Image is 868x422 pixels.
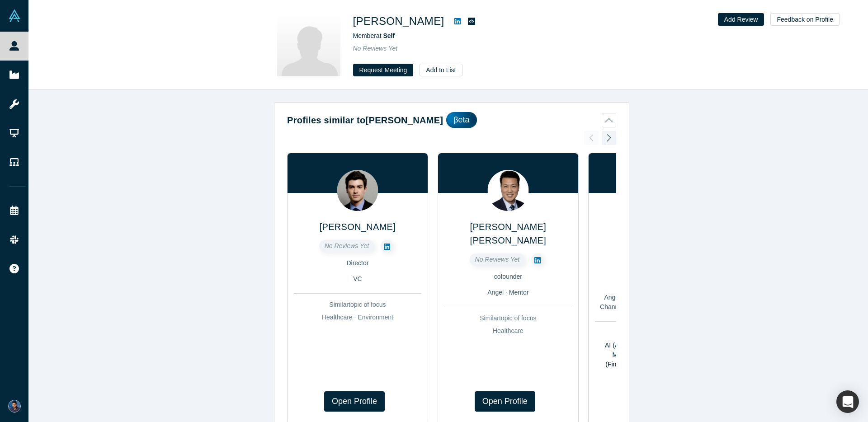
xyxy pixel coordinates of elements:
[294,274,421,284] div: VC
[353,32,395,39] span: Member at
[470,222,546,245] a: [PERSON_NAME] [PERSON_NAME]
[446,112,476,128] div: βeta
[287,113,443,127] h2: Profiles similar to [PERSON_NAME]
[337,170,378,211] img: Martin Gargaros's Profile Image
[420,64,462,76] button: Add to List
[487,170,528,211] img: Chung-Ih John Chou's Profile Image
[493,327,524,334] span: Healthcare
[770,13,840,26] button: Feedback on Profile
[322,314,393,321] span: Healthcare · Environment
[8,400,21,413] img: Prayas Tiwari's Account
[8,9,21,22] img: Alchemist Vault Logo
[494,273,522,280] span: cofounder
[595,328,722,338] div: Similar topic of focus
[287,112,616,128] button: Profiles similar to[PERSON_NAME]βeta
[325,242,369,249] span: No Reviews Yet
[324,391,385,412] a: Open Profile
[294,300,421,309] div: Similar topic of focus
[595,341,722,379] div: AI (Artificial Intelligence) · Healthcare · ML (Machine Learning) · FinTech (Financial Technology...
[353,64,414,76] button: Request Meeting
[353,45,398,52] span: No Reviews Yet
[475,391,535,412] a: Open Profile
[346,259,368,267] span: Director
[718,13,764,26] button: Add Review
[475,256,520,263] span: No Reviews Yet
[383,32,395,39] a: Self
[444,314,572,323] div: Similar topic of focus
[353,13,444,29] h1: [PERSON_NAME]
[277,13,340,76] img: Ariel Katz's Profile Image
[444,288,572,297] div: Angel · Mentor
[320,222,396,232] a: [PERSON_NAME]
[595,293,722,312] div: Angel · Mentor · VC · Industry Analyst · Channel Partner · Freelancer / Consultant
